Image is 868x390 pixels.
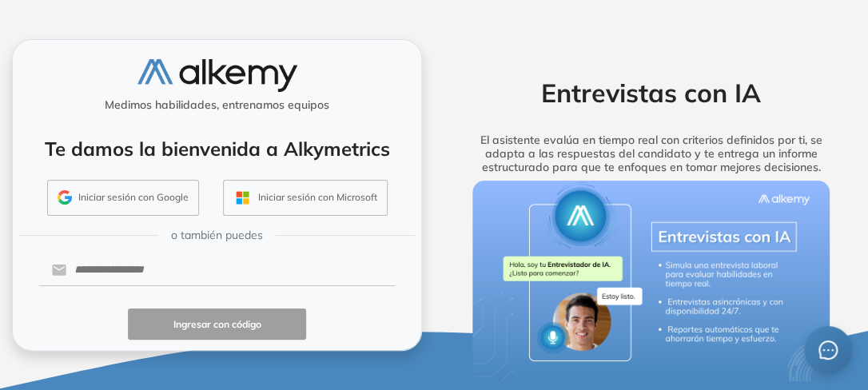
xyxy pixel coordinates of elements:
[233,189,252,207] img: OUTLOOK_ICON
[452,78,850,108] h2: Entrevistas con IA
[472,181,830,382] img: img-more-info
[34,137,400,161] h4: Te damos la bienvenida a Alkymetrics
[137,59,297,92] img: logo-alkemy
[19,98,415,112] h5: Medimos habilidades, entrenamos equipos
[223,180,388,217] button: Iniciar sesión con Microsoft
[47,180,199,217] button: Iniciar sesión con Google
[452,133,850,173] h5: El asistente evalúa en tiempo real con criterios definidos por ti, se adapta a las respuestas del...
[128,308,306,340] button: Ingresar con código
[58,190,72,205] img: GMAIL_ICON
[171,227,263,244] span: o también puedes
[818,340,838,360] span: message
